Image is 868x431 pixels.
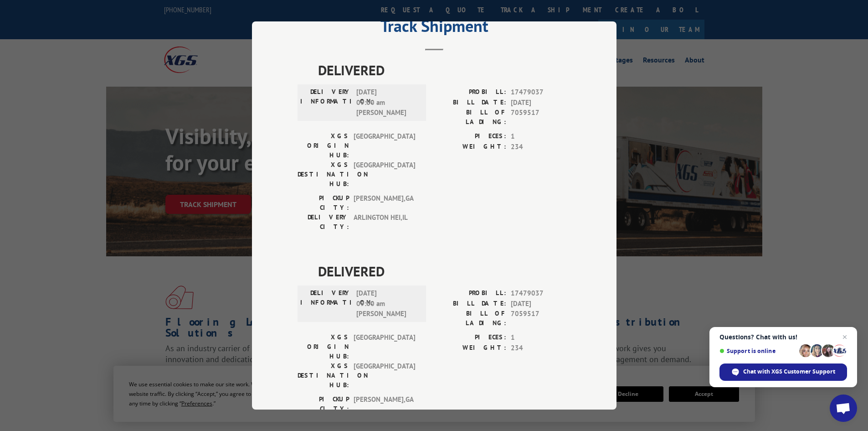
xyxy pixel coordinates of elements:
[511,343,571,353] span: 234
[318,60,571,80] span: DELIVERED
[511,309,571,328] span: 7059517
[298,20,571,37] h2: Track Shipment
[298,213,349,232] label: DELIVERY CITY:
[434,343,506,353] label: WEIGHT:
[511,288,571,299] span: 17479037
[434,98,506,108] label: BILL DATE:
[298,193,349,213] label: PICKUP CITY:
[434,299,506,309] label: BILL DATE:
[511,87,571,98] span: 17479037
[354,160,415,189] span: [GEOGRAPHIC_DATA]
[298,131,349,160] label: XGS ORIGIN HUB:
[300,288,352,319] label: DELIVERY INFORMATION:
[356,288,418,319] span: [DATE] 09:00 am [PERSON_NAME]
[434,108,506,127] label: BILL OF LADING:
[354,131,415,160] span: [GEOGRAPHIC_DATA]
[511,108,571,127] span: 7059517
[356,87,418,118] span: [DATE] 09:00 am [PERSON_NAME]
[511,142,571,152] span: 234
[830,395,857,422] div: Open chat
[511,299,571,309] span: [DATE]
[318,261,571,281] span: DELIVERED
[434,87,506,98] label: PROBILL:
[434,332,506,343] label: PIECES:
[434,309,506,328] label: BILL OF LADING:
[298,395,349,414] label: PICKUP CITY:
[839,332,850,343] span: Close chat
[354,332,415,361] span: [GEOGRAPHIC_DATA]
[719,333,847,341] span: Questions? Chat with us!
[354,361,415,390] span: [GEOGRAPHIC_DATA]
[511,332,571,343] span: 1
[719,363,847,381] div: Chat with XGS Customer Support
[511,98,571,108] span: [DATE]
[300,87,352,118] label: DELIVERY INFORMATION:
[511,131,571,142] span: 1
[434,131,506,142] label: PIECES:
[743,368,835,376] span: Chat with XGS Customer Support
[298,361,349,390] label: XGS DESTINATION HUB:
[298,160,349,189] label: XGS DESTINATION HUB:
[354,193,415,213] span: [PERSON_NAME] , GA
[719,348,796,354] span: Support is online
[434,142,506,152] label: WEIGHT:
[298,332,349,361] label: XGS ORIGIN HUB:
[434,288,506,299] label: PROBILL:
[354,213,415,232] span: ARLINGTON HEI , IL
[354,395,415,414] span: [PERSON_NAME] , GA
